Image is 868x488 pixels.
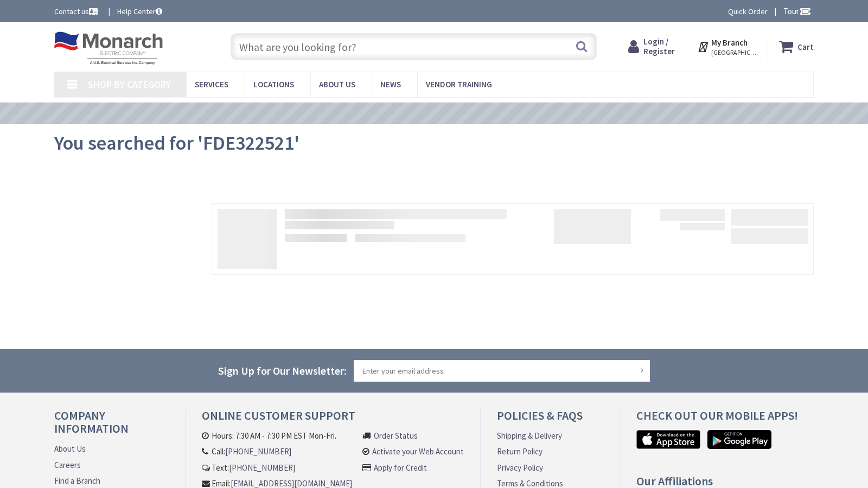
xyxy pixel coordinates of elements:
[354,360,650,382] input: Enter your email address
[374,462,427,473] a: Apply for Credit
[231,33,597,60] input: What are you looking for?
[54,443,86,454] a: About Us
[202,462,352,473] li: Text:
[711,48,757,57] span: [GEOGRAPHIC_DATA], [GEOGRAPHIC_DATA]
[202,409,463,430] h4: Online Customer Support
[372,446,464,457] a: Activate your Web Account
[253,79,294,89] span: Locations
[88,78,171,91] span: Shop By Category
[728,6,768,17] a: Quick Order
[225,446,291,457] a: [PHONE_NUMBER]
[380,79,401,89] span: News
[54,131,299,155] span: You searched for 'FDE322521'
[54,475,100,486] a: Find a Branch
[497,462,543,473] a: Privacy Policy
[374,430,418,441] a: Order Status
[797,37,814,56] strong: Cart
[117,6,162,17] a: Help Center
[54,459,81,471] a: Careers
[54,409,169,443] h4: Company Information
[497,430,562,441] a: Shipping & Delivery
[331,108,520,120] a: VIEW OUR VIDEO TRAINING LIBRARY
[54,6,100,17] a: Contact us
[697,37,757,56] div: My Branch [GEOGRAPHIC_DATA], [GEOGRAPHIC_DATA]
[426,79,492,89] span: Vendor Training
[643,36,675,56] span: Login / Register
[202,430,352,441] li: Hours: 7:30 AM - 7:30 PM EST Mon-Fri.
[218,364,347,377] span: Sign Up for Our Newsletter:
[497,409,603,430] h4: Policies & FAQs
[54,31,163,65] img: Monarch Electric Company
[319,79,355,89] span: About Us
[202,446,352,457] li: Call:
[497,446,542,457] a: Return Policy
[779,37,814,56] a: Cart
[783,6,811,16] span: Tour
[195,79,228,89] span: Services
[229,462,295,473] a: [PHONE_NUMBER]
[636,409,822,430] h4: Check out Our Mobile Apps!
[628,37,675,56] a: Login / Register
[711,37,748,48] strong: My Branch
